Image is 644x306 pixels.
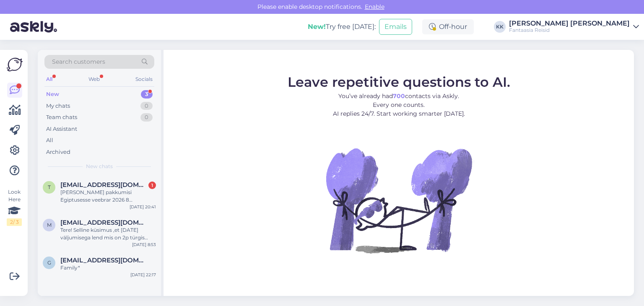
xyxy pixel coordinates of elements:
[46,136,53,145] div: All
[46,90,59,99] div: New
[141,90,153,99] div: 3
[140,102,153,110] div: 0
[47,222,52,228] span: m
[60,257,148,264] span: getlynk@gmail.com
[308,22,376,32] div: Try free [DATE]:
[7,57,23,73] img: Askly Logo
[134,74,154,85] div: Socials
[60,189,156,204] div: [PERSON_NAME] pakkumisi Egiptusesse veebrar 2026 8 täiskasvanut ja 0 öast all kõik hinnas. Lp. [G...
[308,23,326,31] b: New!
[47,259,51,266] span: g
[86,163,113,170] span: New chats
[60,264,156,272] div: Family*
[60,226,156,241] div: Tere! Selline küsimus ,et [DATE] väljumisega lend mis on 2p türgis tuleb tagasi [DATE] öösel seeg...
[130,204,156,210] div: [DATE] 20:41
[509,27,630,34] div: Fantaasia Reisid
[288,73,510,90] span: Leave repetitive questions to AI.
[148,182,156,189] div: 1
[494,21,506,33] div: KK
[46,102,70,110] div: My chats
[509,20,630,27] div: [PERSON_NAME] [PERSON_NAME]
[132,241,156,248] div: [DATE] 8:53
[87,74,101,85] div: Web
[393,92,405,99] b: 700
[509,20,639,34] a: [PERSON_NAME] [PERSON_NAME]Fantaasia Reisid
[422,19,474,34] div: Off-hour
[362,3,387,10] span: Enable
[46,113,77,122] div: Team chats
[323,124,474,275] img: No Chat active
[7,188,22,226] div: Look Here
[44,74,54,85] div: All
[52,57,105,66] span: Search customers
[60,219,148,226] span: mannu1901@hotmail.com
[379,19,412,35] button: Emails
[140,113,153,122] div: 0
[7,218,22,226] div: 2 / 3
[60,181,148,189] span: triinutriinuke@gmail.com
[46,148,70,156] div: Archived
[130,272,156,278] div: [DATE] 22:17
[48,184,51,190] span: t
[46,125,77,133] div: AI Assistant
[288,91,510,118] p: You’ve already had contacts via Askly. Every one counts. AI replies 24/7. Start working smarter [...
